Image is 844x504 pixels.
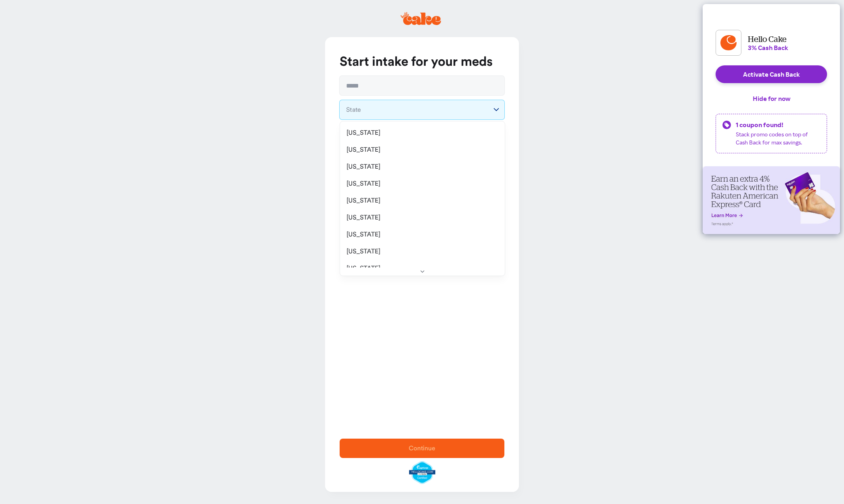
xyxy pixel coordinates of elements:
[346,231,380,239] span: [US_STATE]
[346,248,380,256] span: [US_STATE]
[346,265,380,273] span: [US_STATE]
[346,214,380,222] span: [US_STATE]
[346,163,380,171] span: [US_STATE]
[346,146,380,154] span: [US_STATE]
[346,180,380,188] span: [US_STATE]
[346,129,380,137] span: [US_STATE]
[346,197,380,205] span: [US_STATE]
